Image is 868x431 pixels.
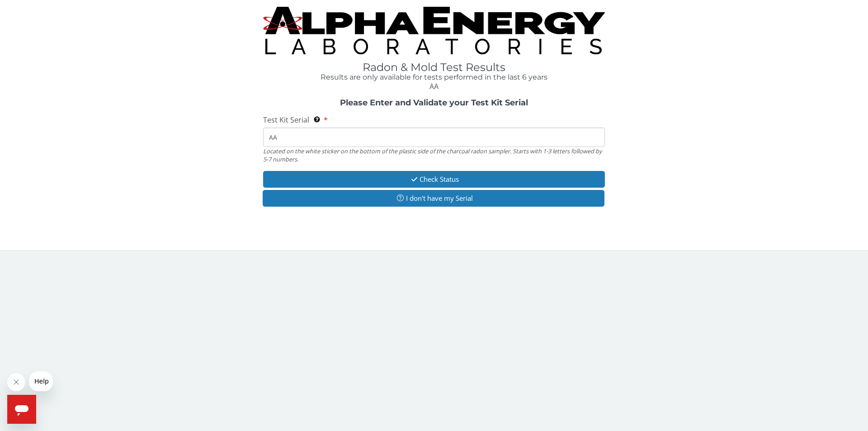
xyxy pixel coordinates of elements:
img: TightCrop.jpg [263,7,605,54]
span: AA [429,81,439,91]
h1: Radon & Mold Test Results [263,62,605,73]
button: Check Status [263,171,605,188]
iframe: Close message [7,373,25,391]
iframe: Message from company [29,371,53,391]
span: Test Kit Serial [263,115,309,125]
strong: Please Enter and Validate your Test Kit Serial [340,98,528,108]
iframe: Button to launch messaging window [7,395,36,424]
h4: Results are only available for tests performed in the last 6 years [263,73,605,81]
button: I don't have my Serial [263,190,604,207]
div: Located on the white sticker on the bottom of the plastic side of the charcoal radon sampler. Sta... [263,147,605,164]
